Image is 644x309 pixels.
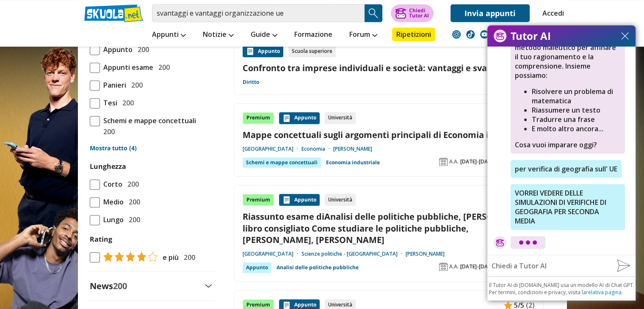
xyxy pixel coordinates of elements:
[496,33,504,40] img: sendMessage
[100,251,158,262] img: tasso di risposta 4+
[392,28,435,41] a: Ripetizioni
[301,146,333,152] a: Economia
[100,62,153,73] span: Appunti esame
[439,157,448,166] img: Anno accademico
[205,284,212,287] img: Apri e chiudi sezione
[125,214,140,225] span: 200
[243,45,283,57] div: Appunto
[243,129,535,141] a: Mappe concettuali sugli argomenti principali di Economia industriale
[243,79,259,86] a: Diritto
[347,28,379,43] a: Forum
[279,112,320,124] div: Appunto
[100,80,126,91] span: Panieri
[100,126,115,137] span: 200
[621,32,629,40] img: close
[243,251,301,257] a: [GEOGRAPHIC_DATA]
[125,196,140,207] span: 200
[150,28,188,43] a: Appunti
[134,44,149,55] span: 200
[100,196,124,207] span: Medio
[406,251,445,257] a: [PERSON_NAME]
[243,211,535,246] a: Riassunto esame diAnalisi delle politiche pubbliche, [PERSON_NAME], libro consigliato Come studia...
[152,4,365,22] input: Cerca appunti, riassunti o versioni
[119,97,134,108] span: 200
[100,97,117,108] span: Tesi
[532,105,621,115] li: Riassumere un testo
[365,4,382,22] button: Search Button
[449,158,459,165] span: A.A.
[100,115,196,126] span: Schemi e mappe concettuali
[90,144,212,152] a: Mostra tutto (4)
[124,179,139,190] span: 200
[246,47,254,55] img: Appunti contenuto
[243,194,274,206] div: Premium
[100,179,122,190] span: Corto
[439,262,448,271] img: Anno accademico
[90,162,126,171] label: Lunghezza
[159,252,179,263] span: e più
[113,280,127,292] span: 200
[466,30,475,39] img: tiktok
[532,115,621,124] li: Tradurre una frase
[100,44,133,55] span: Appunto
[409,8,428,18] div: Chiedi Tutor AI
[532,87,621,105] li: Risolvere un problema di matematica
[333,146,372,152] a: [PERSON_NAME]
[301,251,406,257] a: Scienze politiche - [GEOGRAPHIC_DATA]
[511,160,622,178] div: per verifica di geografia sull' UE
[542,4,560,22] a: Accedi
[367,7,380,19] img: Cerca appunti, riassunti o versioni
[325,112,356,124] div: Università
[90,234,212,245] label: Rating
[282,196,291,204] img: Appunti contenuto
[180,252,195,263] span: 200
[326,157,380,168] a: Economia industriale
[276,262,359,273] a: Analisi delle politiche pubbliche
[487,257,611,274] input: Chiedi a Tutor AI
[100,214,124,225] span: Lungo
[243,146,301,152] a: [GEOGRAPHIC_DATA]
[460,158,495,165] span: [DATE]-[DATE]
[90,280,127,292] label: News
[511,11,625,154] div: Ciao! Sono il tuo Tutor AI, il compagno ideale per uno studio interattivo. Utilizzo il metodo mai...
[460,263,495,270] span: [DATE]-[DATE]
[243,62,535,74] a: Confronto tra imprese individuali e società: vantaggi e svantaggi
[279,194,320,206] div: Appunto
[155,62,170,73] span: 200
[617,259,630,272] img: sendMessage
[243,262,271,273] div: Appunto
[201,28,236,43] a: Notizie
[243,157,321,168] div: Schemi e mappe concettuali
[249,28,279,43] a: Guide
[480,30,489,39] img: youtube
[451,4,530,22] a: Invia appunti
[511,184,625,230] div: VORREI VEDERE DELLE SIMULAZIONI DI VERIFICHE DI GEOGRAFIA PER SECONDA MEDIA
[282,114,291,122] img: Appunti contenuto
[128,80,143,91] span: 200
[487,25,636,47] div: Tutor AI
[292,28,334,43] a: Formazione
[391,4,434,22] button: ChiediTutor AI
[452,30,461,39] img: instagram
[532,124,621,133] li: E molto altro ancora...
[243,112,274,124] div: Premium
[325,194,356,206] div: Università
[449,263,459,270] span: A.A.
[288,45,336,57] div: Scuola superiore
[487,276,636,301] div: Il Tutor AI di [DOMAIN_NAME] usa un modello AI di Chat GPT. Per termini, condizioni e privacy, vi...
[496,239,504,246] img: tutorai_icon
